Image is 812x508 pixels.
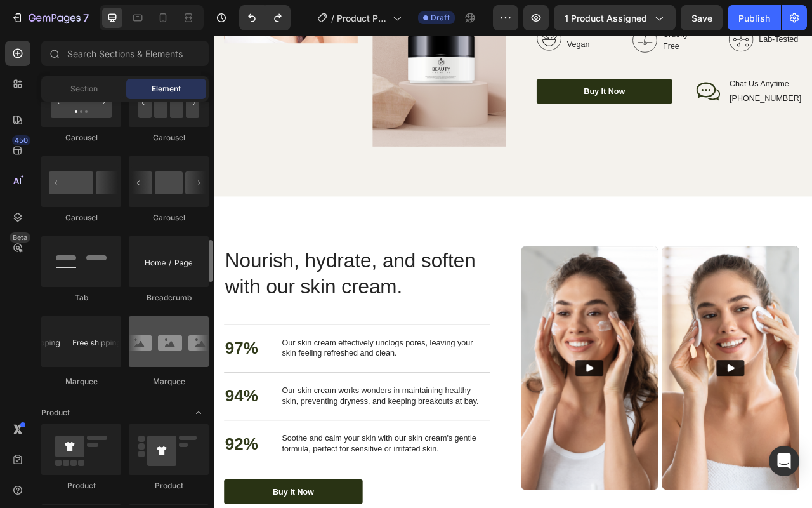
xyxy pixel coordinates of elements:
[41,132,121,144] div: Carousel
[337,11,388,25] span: Product Page - [DATE] 12:06:52
[554,5,676,30] button: 1 product assigned
[41,376,121,387] div: Marquee
[331,11,334,25] span: /
[129,480,209,491] div: Product
[656,73,747,86] p: [PHONE_NUMBER]
[70,83,98,95] span: Section
[239,5,291,30] div: Undo/Redo
[738,11,770,25] div: Publish
[5,5,95,30] button: 7
[152,83,181,95] span: Element
[769,446,799,476] div: Open Intercom Messenger
[728,5,781,30] button: Publish
[214,36,812,508] iframe: To enrich screen reader interactions, please activate Accessibility in Grammarly extension settings
[13,268,351,337] h2: Nourish, hydrate, and soften with our skin cream.
[41,212,121,224] div: Carousel
[14,445,56,472] p: 94%
[691,13,712,23] span: Save
[41,41,209,66] input: Search Sections & Elements
[639,413,674,433] button: Play
[431,12,450,23] span: Draft
[565,11,647,25] span: 1 product assigned
[41,292,121,304] div: Tab
[86,445,350,472] p: Our skin cream works wonders in maintaining healthy skin, preventing dryness, and keeping breakou...
[656,55,747,68] p: Chat Us Anytime
[14,384,56,411] p: 97%
[83,10,89,25] p: 7
[41,480,121,491] div: Product
[188,403,209,423] span: Toggle open
[129,132,209,144] div: Carousel
[41,407,70,418] span: Product
[129,292,209,304] div: Breadcrumb
[86,384,350,411] p: Our skin cream effectively unclogs pores, leaving your skin feeling refreshed and clean.
[129,376,209,387] div: Marquee
[681,5,723,30] button: Save
[471,64,523,77] div: Buy It Now
[129,212,209,224] div: Carousel
[10,232,30,243] div: Beta
[459,413,495,433] button: Play
[12,135,30,145] div: 450
[410,55,583,86] a: Buy It Now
